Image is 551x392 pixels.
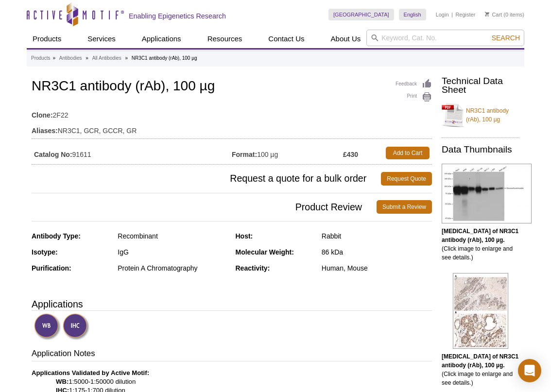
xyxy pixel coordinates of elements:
[32,144,232,162] td: 91611
[63,313,89,340] img: Immunohistochemistry Validated
[86,55,88,61] li: »
[396,92,432,102] a: Print
[32,248,58,256] strong: Isotype:
[32,348,432,361] h3: Application Notes
[442,164,532,223] img: NR3C1 antibody (rAb), 100 µg tested by Western blot.
[52,55,55,61] li: »
[236,232,253,240] strong: Host:
[118,232,228,240] div: Recombinant
[232,144,343,162] td: 100 µg
[32,172,381,186] span: Request a quote for a bulk order
[118,264,228,273] div: Protein A Chromatography
[236,248,294,256] strong: Molecular Weight:
[322,232,432,240] div: Rabbit
[451,9,453,20] li: |
[232,150,257,159] strong: Format:
[442,77,519,94] h2: Technical Data Sheet
[262,30,310,48] a: Contact Us
[82,30,121,48] a: Services
[118,248,228,256] div: IgG
[453,273,508,349] img: NR3C1 antibody (rAb), 100 µg tested by immunohistochemistry.
[322,248,432,256] div: 86 kDa
[328,9,394,20] a: [GEOGRAPHIC_DATA]
[32,232,81,240] strong: Antibody Type:
[518,359,541,382] div: Open Intercom Messenger
[129,12,226,20] h2: Enabling Epigenetics Research
[343,150,358,159] strong: £430
[236,264,270,272] strong: Reactivity:
[485,12,489,17] img: Your Cart
[325,30,367,48] a: About Us
[32,200,377,214] span: Product Review
[442,145,519,154] h2: Data Thumbnails
[399,9,426,20] a: English
[377,200,432,214] a: Submit a Review
[32,120,432,136] td: NR3C1, GCR, GCCR, GR
[32,111,53,119] strong: Clone:
[396,79,432,89] a: Feedback
[485,11,502,18] a: Cart
[442,228,518,243] b: [MEDICAL_DATA] of NR3C1 antibody (rAb), 100 µg.
[442,227,519,262] p: (Click image to enlarge and see details.)
[442,352,519,387] p: (Click image to enlarge and see details.)
[32,126,58,135] strong: Aliases:
[32,79,432,95] h1: NR3C1 antibody (rAb), 100 µg
[32,369,149,376] b: Applications Validated by Active Motif:
[485,9,524,20] li: (0 items)
[27,30,67,48] a: Products
[386,147,430,159] a: Add to Cart
[455,11,475,18] a: Register
[32,264,71,272] strong: Purification:
[381,172,432,186] a: Request Quote
[322,264,432,273] div: Human, Mouse
[132,55,197,61] li: NR3C1 antibody (rAb), 100 µg
[31,54,50,63] a: Products
[202,30,248,48] a: Resources
[92,54,121,63] a: All Antibodies
[442,353,518,369] b: [MEDICAL_DATA] of NR3C1 antibody (rAb), 100 µg.
[32,105,432,120] td: 2F22
[34,313,61,340] img: Western Blot Validated
[436,11,449,18] a: Login
[442,101,519,130] a: NR3C1 antibody (rAb), 100 µg
[136,30,187,48] a: Applications
[32,297,432,311] h3: Applications
[125,55,128,61] li: »
[56,378,69,385] strong: WB:
[489,34,523,42] button: Search
[59,54,82,63] a: Antibodies
[34,150,72,159] strong: Catalog No:
[366,30,524,46] input: Keyword, Cat. No.
[492,34,520,42] span: Search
